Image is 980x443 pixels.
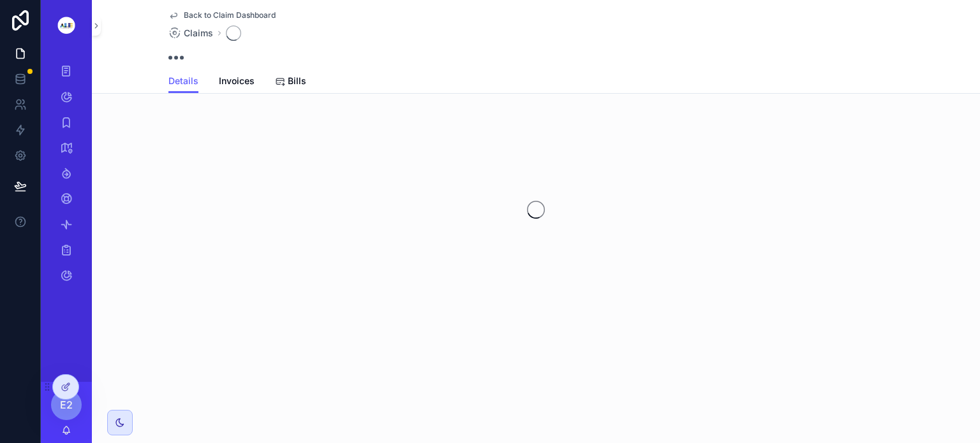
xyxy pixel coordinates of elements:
a: Bills [275,69,306,95]
span: E2 [60,397,73,412]
div: scrollable content [41,51,92,303]
span: Invoices [219,75,255,87]
a: Claims [168,27,213,40]
span: Bills [288,75,306,87]
a: Details [168,69,198,94]
span: Details [168,75,198,87]
span: Claims [184,27,213,40]
a: Back to Claim Dashboard [168,10,276,20]
img: App logo [48,17,84,35]
span: Back to Claim Dashboard [184,10,276,20]
a: Invoices [219,69,255,95]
